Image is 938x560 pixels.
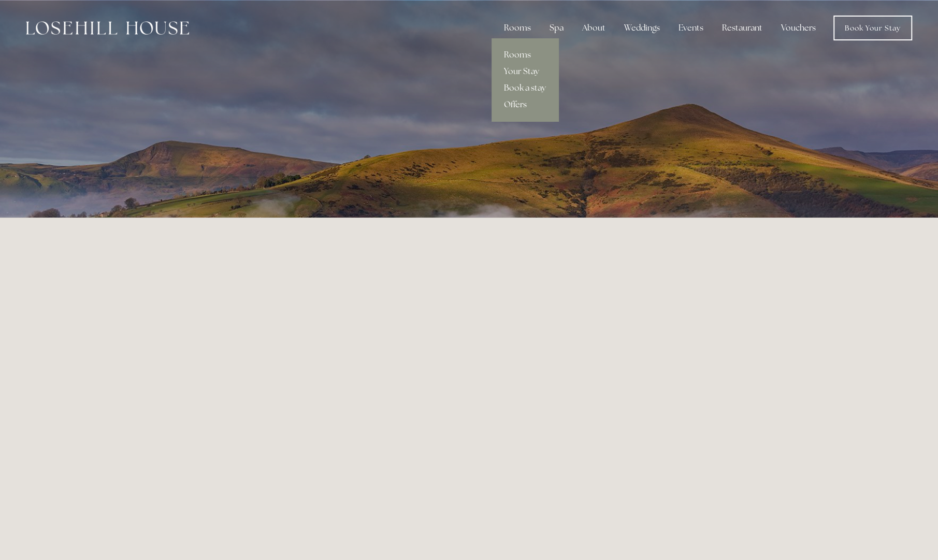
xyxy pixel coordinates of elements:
[492,96,558,113] a: Offers
[773,18,824,38] a: Vouchers
[574,18,614,38] div: About
[616,18,668,38] div: Weddings
[492,47,558,63] a: Rooms
[833,16,912,40] a: Book Your Stay
[541,18,572,38] div: Spa
[496,18,539,38] div: Rooms
[26,21,189,35] img: Losehill House
[492,63,558,80] a: Your Stay
[492,80,558,96] a: Book a stay
[670,18,712,38] div: Events
[714,18,771,38] div: Restaurant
